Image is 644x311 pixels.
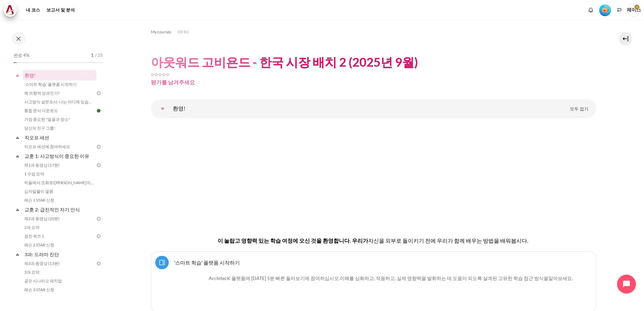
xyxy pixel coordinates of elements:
[22,196,96,204] a: 레슨 1 STAR 신청
[22,98,96,106] a: 사고방식 설문조사: 나는 어디에 있습니까?
[599,4,611,16] img: 레벨 #1
[151,29,171,35] span: My courses
[614,5,624,15] button: 언어들
[22,260,96,268] a: 제3과 동영상 (13분)
[24,3,42,17] a: 내 코스
[95,52,103,59] span: / 25
[14,134,21,141] span: Collapse
[597,4,614,16] a: 레벨 #1
[22,170,96,178] a: 1 수업 요약
[13,52,29,59] span: 완료 4%
[22,286,96,294] a: 레슨 3 STAR 신청
[570,106,588,112] span: 모두 접기
[24,151,96,161] a: 교훈 1: 사고방식이 중요한 이유
[156,102,169,115] a: 환영!
[96,216,102,222] img: To do
[599,4,611,16] div: 레벨 #1
[13,62,17,63] div: 4%
[22,277,96,285] a: 공모 시나리오 매치업
[22,179,96,187] a: 허들에서 조화로([PERSON_NAME]의 이야기)
[24,71,96,80] a: 환영!
[151,54,418,70] h1: 아웃워드 고비욘드 - 한국 시장 배치 2 (2025년 9월)
[24,133,96,142] a: 킥오프 세션
[22,89,96,97] a: 왜 외향적 성과인가?
[22,161,96,169] a: 제1과 동영상 (17분)
[173,275,206,308] img: 플랫폼 로고
[340,275,548,281] span: 이해를 심화하고, 적용하고, 실제 영향력을 발휘하는 데 도움이 되도록 설계된 고유한 학습 접근 방식을
[96,90,102,96] img: To do
[14,251,21,258] span: Collapse
[5,5,15,15] img: 아키텍
[340,275,573,281] span: 알아보세요.
[178,29,189,35] span: KR B2
[22,80,96,89] a: '스마트 학습' 플랫폼 시작하기
[178,28,189,36] a: KR B2
[14,206,21,213] span: Collapse
[586,5,596,15] div: 새 알림이 없는 알림 창 표시
[24,250,96,259] a: 3과: 드라마 진단
[22,107,96,115] a: 통합 문서 다운로드
[627,3,641,17] a: 사용자 메뉴
[3,3,20,17] a: 아키텍 Architeck
[96,261,102,267] img: To do
[22,143,96,151] a: 킥오프 세션에 참여하세요
[218,237,528,244] font: 이 놀랍고 영향력 있는 학습 여정에 오신 것을 환영합니다. 우리가
[96,233,102,239] img: To do
[22,223,96,232] a: 2과 요약
[96,108,102,114] img: Done
[22,268,96,276] a: 3과 요약
[151,79,195,85] a: 평가를 남겨주세요
[22,124,96,132] a: 당신의 친구 그룹!
[14,153,21,160] span: Collapse
[151,28,171,36] a: My courses
[209,275,573,281] font: ArchitecK 플랫폼에 [DATE] 5분 빠른 둘러보기에 참여하십시오.
[22,232,96,240] a: 검진 퀴즈 1
[24,205,96,214] a: 교훈 2: 급진적인 자기 인식
[22,215,96,223] a: 제2과 동영상 (20분)
[91,52,94,59] span: 1
[174,259,240,266] a: '스마트 학습' 플랫폼 시작하기
[96,162,102,168] img: To do
[565,103,593,115] a: 모두 접기
[22,241,96,249] a: 레슨 2 STAR 신청
[22,187,96,196] a: 십자말풀이 열풍
[151,27,596,37] nav: Navigation bar
[96,144,102,150] img: To do
[368,237,528,244] span: 자신을 외부로 돌이키기 전에 우리가 함께 배우는 방법을 배워봅시다.
[22,115,96,124] a: 가장 중요한 "얼굴과 장소"
[44,3,77,17] a: 보고서 및 분석
[14,72,21,79] span: Collapse
[627,3,641,17] span: 제이스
